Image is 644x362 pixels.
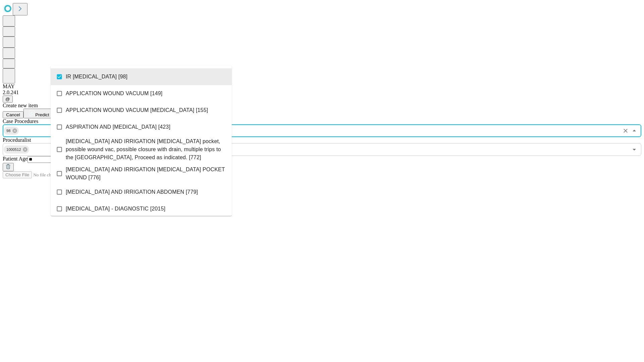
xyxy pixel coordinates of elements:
[3,103,38,108] span: Create new item
[3,89,641,96] div: 2.0.241
[66,137,226,162] span: [MEDICAL_DATA] AND IRRIGATION [MEDICAL_DATA] pocket, possible wound vac, possible closure with dr...
[4,127,13,135] span: 98
[66,89,162,98] span: APPLICATION WOUND VACUUM [149]
[66,205,165,213] span: [MEDICAL_DATA] - DIAGNOSTIC [2015]
[3,96,13,103] button: @
[3,118,38,124] span: Scheduled Procedure
[3,137,31,143] span: Proceduralist
[66,106,208,114] span: APPLICATION WOUND VACUUM [MEDICAL_DATA] [155]
[630,126,639,135] button: Close
[621,126,630,135] button: Clear
[3,156,28,162] span: Patient Age
[66,188,198,196] span: [MEDICAL_DATA] AND IRRIGATION ABDOMEN [779]
[5,97,10,102] span: @
[4,127,19,135] div: 98
[35,112,49,117] span: Predict
[66,166,226,182] span: [MEDICAL_DATA] AND IRRIGATION [MEDICAL_DATA] POCKET WOUND [776]
[4,146,24,154] span: 1000512
[3,83,641,89] div: MAY
[3,111,23,118] button: Cancel
[66,73,127,81] span: IR [MEDICAL_DATA] [98]
[630,145,639,154] button: Open
[66,123,170,131] span: ASPIRATION AND [MEDICAL_DATA] [423]
[4,145,29,154] div: 1000512
[6,112,20,117] span: Cancel
[23,109,54,118] button: Predict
